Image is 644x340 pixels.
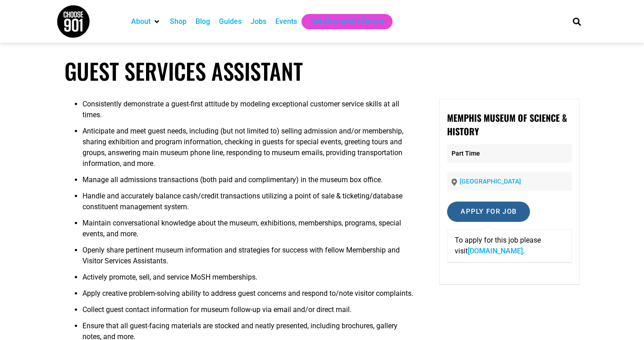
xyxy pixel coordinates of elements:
a: About [131,16,151,27]
div: About [127,14,165,29]
nav: Main nav [127,14,557,29]
li: Apply creative problem-solving ability to address guest concerns and respond to/note visitor comp... [82,288,414,304]
li: Manage all admissions transactions (both paid and complimentary) in the museum box office. [82,175,414,191]
li: Openly share pertinent museum information and strategies for success with fellow Membership and V... [82,245,414,272]
li: Handle and accurately balance cash/credit transactions utilizing a point of sale & ticketing/data... [82,191,414,218]
h1: Guest Services Assistant [64,58,580,84]
a: Get Choose901 Emails [311,16,384,27]
strong: Memphis Museum of Science & History [447,111,567,138]
a: Events [275,16,297,27]
a: [DOMAIN_NAME] [468,247,523,255]
li: Collect guest contact information for museum follow-up via email and/or direct mail. [82,304,414,321]
div: Search [569,14,584,29]
a: Shop [170,16,187,27]
li: Maintain conversational knowledge about the museum, exhibitions, memberships, programs, special e... [82,218,414,245]
p: Part Time [447,144,572,163]
input: Apply for job [447,202,530,222]
a: Guides [219,16,242,27]
a: [GEOGRAPHIC_DATA] [460,178,521,185]
li: Actively promote, sell, and service MoSH memberships. [82,272,414,288]
a: Blog [196,16,210,27]
a: Jobs [251,16,266,27]
p: To apply for this job please visit . [455,235,564,257]
li: Anticipate and meet guest needs, including (but not limited to) selling admission and/or membersh... [82,126,414,175]
li: Consistently demonstrate a guest-first attitude by modeling exceptional customer service skills a... [82,99,414,126]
